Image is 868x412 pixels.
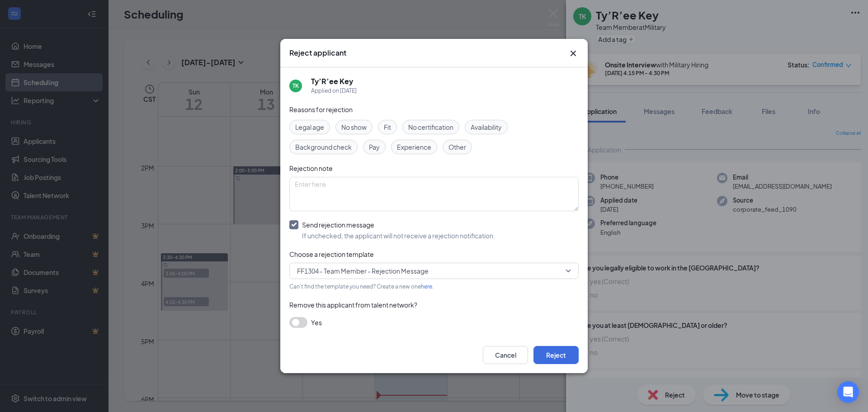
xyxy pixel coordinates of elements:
[311,76,353,86] h5: Ty’R’ee Key
[397,142,431,152] span: Experience
[311,317,322,328] span: Yes
[471,122,502,132] span: Availability
[289,48,346,58] h3: Reject applicant
[289,105,353,114] span: Reasons for rejection
[289,283,434,290] span: Can't find the template you need? Create a new one .
[341,122,367,132] span: No show
[289,250,374,258] span: Choose a rejection template
[384,122,391,132] span: Fit
[837,381,859,403] div: Open Intercom Messenger
[448,142,466,152] span: Other
[297,264,429,278] span: FF1304 - Team Member - Rejection Message
[289,301,417,309] span: Remove this applicant from talent network?
[533,346,579,364] button: Reject
[295,122,324,132] span: Legal age
[289,164,333,172] span: Rejection note
[292,82,299,90] div: TK
[408,122,453,132] span: No certification
[568,48,579,59] button: Close
[369,142,380,152] span: Pay
[568,48,579,59] svg: Cross
[295,142,352,152] span: Background check
[311,86,357,95] div: Applied on [DATE]
[421,283,432,290] a: here
[483,346,528,364] button: Cancel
